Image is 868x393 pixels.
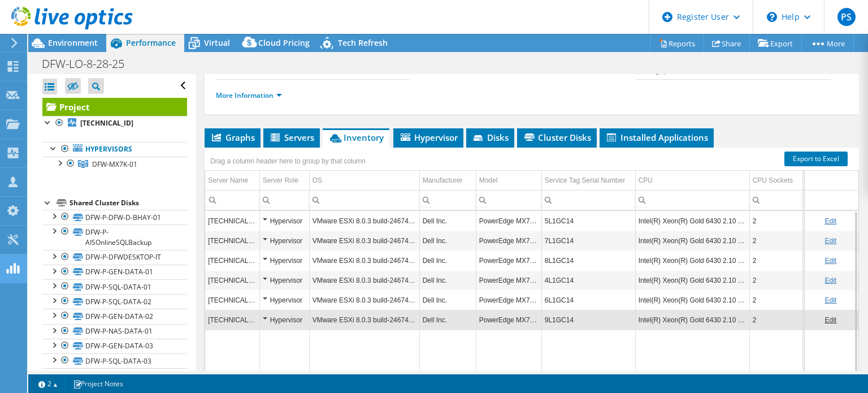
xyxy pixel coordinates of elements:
[70,196,187,210] div: Shared Cluster Disks
[259,211,309,231] td: Column Server Role, Value Hypervisor
[37,58,142,70] h1: DFW-LO-8-28-25
[204,37,230,48] span: Virtual
[263,293,306,307] div: Hypervisor
[42,339,187,353] a: DFW-P-GEN-DATA-03
[42,157,187,171] a: DFW-MX7K-01
[635,310,749,330] td: Column CPU, Value Intel(R) Xeon(R) Gold 6430 2.10 GHz
[476,190,541,210] td: Column Model, Filter cell
[263,274,306,287] div: Hypervisor
[126,37,176,48] span: Performance
[309,190,419,210] td: Column OS, Filter cell
[42,224,187,249] a: DFW-P-AISOnlineSQLBackup
[65,377,131,391] a: Project Notes
[42,142,187,157] a: Hypervisors
[419,290,476,310] td: Column Manufacturer, Value Dell Inc.
[210,132,255,143] span: Graphs
[309,231,419,251] td: Column OS, Value VMware ESXi 8.0.3 build-24674464
[749,310,802,330] td: Column CPU Sockets, Value 2
[541,211,635,231] td: Column Service Tag Serial Number, Value 5L1GC14
[476,211,541,231] td: Column Model, Value PowerEdge MX760c
[259,310,309,330] td: Column Server Role, Value Hypervisor
[824,217,836,225] a: Edit
[48,37,98,48] span: Environment
[545,174,626,187] div: Service Tag Serial Number
[205,171,259,191] td: Server Name Column
[92,159,137,169] span: DFW-MX7K-01
[309,211,419,231] td: Column OS, Value VMware ESXi 8.0.3 build-24674464
[205,231,259,251] td: Column Server Name, Value 10.100.20.104
[639,174,653,187] div: CPU
[802,190,850,210] td: Column CPU Cores, Filter cell
[784,152,848,166] a: Export to Excel
[802,270,850,290] td: Column CPU Cores, Value 64
[309,251,419,270] td: Column OS, Value VMware ESXi 8.0.3 build-24674464
[309,270,419,290] td: Column OS, Value VMware ESXi 8.0.3 build-24674464
[419,211,476,231] td: Column Manufacturer, Value Dell Inc.
[80,118,133,128] b: [TECHNICAL_ID]
[42,294,187,309] a: DFW-P-SQL-DATA-02
[258,37,310,48] span: Cloud Pricing
[205,148,859,388] div: Data grid
[749,290,802,310] td: Column CPU Sockets, Value 2
[824,296,836,304] a: Edit
[802,231,850,251] td: Column CPU Cores, Value 64
[541,171,635,191] td: Service Tag Serial Number Column
[635,190,749,210] td: Column CPU, Filter cell
[749,34,802,52] a: Export
[541,231,635,251] td: Column Service Tag Serial Number, Value 7L1GC14
[802,211,850,231] td: Column CPU Cores, Value 64
[419,231,476,251] td: Column Manufacturer, Value Dell Inc.
[419,310,476,330] td: Column Manufacturer, Value Dell Inc.
[309,171,419,191] td: OS Column
[208,174,248,187] div: Server Name
[824,316,836,324] a: Edit
[767,12,777,22] svg: \n
[205,290,259,310] td: Column Server Name, Value 10.100.20.103
[753,174,793,187] div: CPU Sockets
[704,34,750,52] a: Share
[42,250,187,265] a: DFW-P-DFWDESKTOP-IT
[419,171,476,191] td: Manufacturer Column
[749,171,802,191] td: CPU Sockets Column
[476,310,541,330] td: Column Model, Value PowerEdge MX760c
[259,270,309,290] td: Column Server Role, Value Hypervisor
[635,251,749,270] td: Column CPU, Value Intel(R) Xeon(R) Gold 6430 2.10 GHz
[42,368,187,383] a: DFW-P-NAS-DATA-02
[205,190,259,210] td: Column Server Name, Filter cell
[824,277,836,284] a: Edit
[328,132,384,143] span: Inventory
[824,257,836,265] a: Edit
[837,8,856,26] span: PS
[309,290,419,310] td: Column OS, Value VMware ESXi 8.0.3 build-24674464
[749,211,802,231] td: Column CPU Sockets, Value 2
[399,132,458,143] span: Hypervisor
[541,310,635,330] td: Column Service Tag Serial Number, Value 9L1GC14
[42,210,187,224] a: DFW-P-DFW-D-BHAY-01
[42,98,187,116] a: Project
[635,270,749,290] td: Column CPU, Value Intel(R) Xeon(R) Gold 6430 2.10 GHz
[605,132,708,143] span: Installed Applications
[476,171,541,191] td: Model Column
[259,231,309,251] td: Column Server Role, Value Hypervisor
[313,174,322,187] div: OS
[801,34,854,52] a: More
[263,214,306,228] div: Hypervisor
[419,270,476,290] td: Column Manufacturer, Value Dell Inc.
[479,174,498,187] div: Model
[650,34,704,52] a: Reports
[523,132,591,143] span: Cluster Disks
[541,190,635,210] td: Column Service Tag Serial Number, Filter cell
[635,171,749,191] td: CPU Column
[476,231,541,251] td: Column Model, Value PowerEdge MX760c
[263,234,306,248] div: Hypervisor
[824,237,836,245] a: Edit
[541,270,635,290] td: Column Service Tag Serial Number, Value 4L1GC14
[263,174,298,187] div: Server Role
[259,251,309,270] td: Column Server Role, Value Hypervisor
[635,231,749,251] td: Column CPU, Value Intel(R) Xeon(R) Gold 6430 2.10 GHz
[309,310,419,330] td: Column OS, Value VMware ESXi 8.0.3 build-24674464
[42,279,187,294] a: DFW-P-SQL-DATA-01
[472,132,509,143] span: Disks
[205,310,259,330] td: Column Server Name, Value 10.100.20.106
[263,313,306,327] div: Hypervisor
